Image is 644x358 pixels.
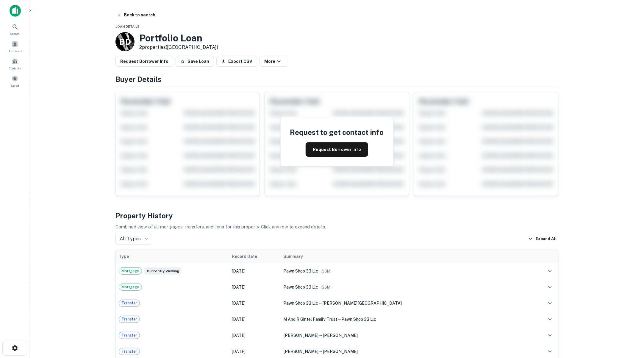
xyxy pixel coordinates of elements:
[2,21,28,37] a: Search
[284,316,529,323] div: →
[342,317,376,322] span: pawn shop 33 llc
[115,25,140,28] span: Loan Details
[229,295,281,311] td: [DATE]
[176,56,214,67] button: Save Loan
[115,223,558,231] p: Combined view of all mortgages, transfers, and liens for this property. Click any row to expand d...
[545,282,555,292] button: expand row
[284,301,318,306] span: pawn shop 33 llc
[119,316,140,322] span: Transfer
[545,330,555,340] button: expand row
[323,333,358,338] span: [PERSON_NAME]
[2,38,28,55] a: Borrowers
[120,36,131,48] p: B D
[284,333,319,338] span: [PERSON_NAME]
[545,298,555,308] button: expand row
[119,284,142,290] span: Mortgage
[8,49,22,53] span: Borrowers
[9,66,21,71] span: Contacts
[115,233,151,245] div: All Types
[545,346,555,357] button: expand row
[144,267,182,275] span: Currently viewing
[229,250,281,263] th: Record Date
[260,56,287,67] button: More
[527,234,558,243] button: Expand All
[229,311,281,327] td: [DATE]
[306,142,368,157] button: Request Borrower Info
[229,327,281,343] td: [DATE]
[614,310,644,339] iframe: Chat Widget
[119,348,140,354] span: Transfer
[229,263,281,279] td: [DATE]
[2,73,28,89] a: Saved
[284,332,529,339] div: →
[139,44,218,51] p: 2 properties ([GEOGRAPHIC_DATA])
[10,31,20,36] span: Search
[321,285,332,289] span: ($ 6M )
[290,127,384,138] h4: Request to get contact info
[2,56,28,72] a: Contacts
[10,5,21,17] img: capitalize-icon.png
[119,268,142,274] span: Mortgage
[545,266,555,276] button: expand row
[284,349,319,354] span: [PERSON_NAME]
[545,314,555,324] button: expand row
[323,349,358,354] span: [PERSON_NAME]
[216,56,257,67] button: Export CSV
[116,250,229,263] th: Type
[284,269,318,273] span: pawn shop 33 llc
[139,32,218,44] h3: Portfolio Loan
[284,285,318,289] span: pawn shop 33 llc
[229,279,281,295] td: [DATE]
[284,300,529,306] div: →
[115,210,558,221] h4: Property History
[115,74,558,85] h4: Buyer Details
[119,332,140,338] span: Transfer
[284,348,529,355] div: →
[115,56,173,67] button: Request Borrower Info
[114,10,158,20] button: Back to search
[11,83,19,88] span: Saved
[119,300,140,306] span: Transfer
[281,250,532,263] th: Summary
[284,317,337,322] span: m and r gintel family trust
[321,269,332,273] span: ($ 6M )
[323,301,402,306] span: [PERSON_NAME][GEOGRAPHIC_DATA]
